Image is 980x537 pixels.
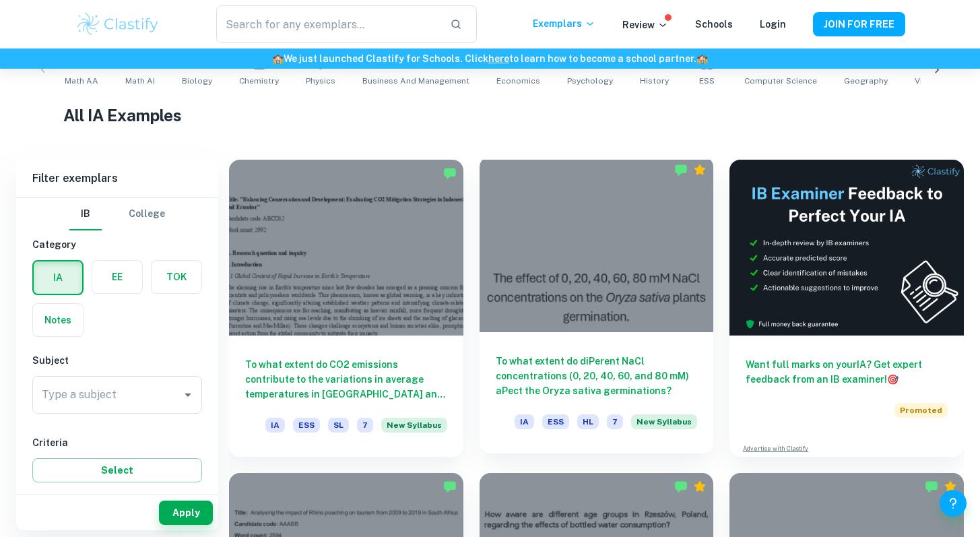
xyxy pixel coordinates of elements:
[729,160,964,336] img: Thumbnail
[32,435,202,450] h6: Criteria
[743,444,808,453] a: Advertise with Clastify
[844,75,888,87] span: Geography
[65,75,98,87] span: Math AA
[239,75,279,87] span: Chemistry
[813,12,905,36] button: JOIN FOR FREE
[16,160,218,197] h6: Filter exemplars
[443,166,457,180] img: Marked
[696,53,708,64] span: 🏫
[75,11,161,38] img: Clastify logo
[265,418,285,433] span: IA
[443,480,457,493] img: Marked
[328,418,349,433] span: SL
[480,160,714,457] a: To what extent do diPerent NaCl concentrations (0, 20, 40, 60, and 80 mM) aPect the Oryza sativa ...
[69,198,165,230] div: Filter type choice
[693,480,707,493] div: Premium
[129,198,165,230] button: College
[622,18,668,32] p: Review
[381,418,447,433] span: New Syllabus
[674,163,688,177] img: Marked
[488,53,509,64] a: here
[699,75,715,87] span: ESS
[33,304,83,336] button: Notes
[674,480,688,493] img: Marked
[940,490,967,517] button: Help and Feedback
[944,480,957,493] div: Premium
[3,51,977,66] h6: We just launched Clastify for Schools. Click to learn how to become a school partner.
[496,75,540,87] span: Economics
[577,414,599,429] span: HL
[182,75,212,87] span: Biology
[515,414,534,429] span: IA
[362,75,469,87] span: Business and Management
[32,237,202,252] h6: Category
[293,418,320,433] span: ESS
[746,357,948,387] h6: Want full marks on your IA ? Get expert feedback from an IB examiner!
[760,19,786,30] a: Login
[381,418,447,441] div: Starting from the May 2026 session, the ESS IA requirements have changed. We created this exempla...
[125,75,155,87] span: Math AI
[744,75,817,87] span: Computer Science
[357,418,373,433] span: 7
[159,501,213,525] button: Apply
[178,385,197,404] button: Open
[631,414,697,437] div: Starting from the May 2026 session, the ESS IA requirements have changed. We created this exempla...
[607,414,623,429] span: 7
[567,75,613,87] span: Psychology
[887,374,899,385] span: 🎯
[533,16,595,31] p: Exemplars
[32,458,202,482] button: Select
[496,354,698,398] h6: To what extent do diPerent NaCl concentrations (0, 20, 40, 60, and 80 mM) aPect the Oryza sativa ...
[306,75,335,87] span: Physics
[32,353,202,368] h6: Subject
[729,160,964,457] a: Want full marks on yourIA? Get expert feedback from an IB examiner!PromotedAdvertise with Clastify
[63,103,916,127] h1: All IA Examples
[925,480,938,493] img: Marked
[631,414,697,429] span: New Syllabus
[152,261,201,293] button: TOK
[693,163,707,177] div: Premium
[695,19,733,30] a: Schools
[92,261,142,293] button: EE
[272,53,284,64] span: 🏫
[216,5,438,43] input: Search for any exemplars...
[245,357,447,402] h6: To what extent do CO2 emissions contribute to the variations in average temperatures in [GEOGRAPH...
[34,261,82,294] button: IA
[894,403,948,418] span: Promoted
[229,160,463,457] a: To what extent do CO2 emissions contribute to the variations in average temperatures in [GEOGRAPH...
[542,414,569,429] span: ESS
[640,75,669,87] span: History
[69,198,102,230] button: IB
